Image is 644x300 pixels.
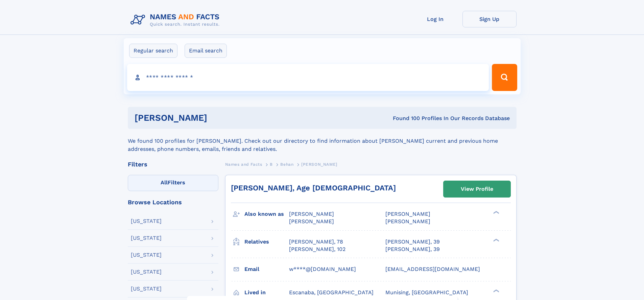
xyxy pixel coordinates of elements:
a: B [270,160,273,168]
label: Regular search [129,44,177,58]
div: Browse Locations [128,199,218,205]
a: Sign Up [462,11,517,27]
div: ❯ [492,289,500,293]
div: [US_STATE] [131,252,162,258]
div: [US_STATE] [131,286,162,292]
h3: Relatives [244,236,289,248]
a: [PERSON_NAME], 78 [289,238,343,246]
span: [PERSON_NAME] [289,211,334,217]
a: [PERSON_NAME], 39 [385,246,440,253]
img: Logo Names and Facts [128,11,225,29]
div: [US_STATE] [131,218,162,224]
label: Email search [185,44,227,58]
h3: Lived in [244,287,289,298]
h1: [PERSON_NAME] [135,114,300,122]
span: B [270,162,273,167]
span: Munising, [GEOGRAPHIC_DATA] [385,289,468,296]
a: Names and Facts [225,160,262,168]
span: [PERSON_NAME] [385,211,430,217]
div: ❯ [492,238,500,242]
span: All [161,179,168,186]
div: Filters [128,161,218,167]
div: [US_STATE] [131,269,162,275]
div: ❯ [492,210,500,215]
h3: Email [244,263,289,275]
span: [PERSON_NAME] [385,218,430,225]
label: Filters [128,175,218,191]
a: [PERSON_NAME], 39 [385,238,440,246]
span: [PERSON_NAME] [301,162,337,167]
input: search input [127,64,489,91]
a: [PERSON_NAME], Age [DEMOGRAPHIC_DATA] [231,184,396,192]
a: Behan [280,160,293,168]
span: Behan [280,162,293,167]
span: [EMAIL_ADDRESS][DOMAIN_NAME] [385,266,480,272]
a: [PERSON_NAME], 102 [289,246,345,253]
div: We found 100 profiles for [PERSON_NAME]. Check out our directory to find information about [PERSO... [128,129,517,153]
div: View Profile [461,181,493,197]
div: [US_STATE] [131,235,162,241]
a: View Profile [444,181,510,197]
span: [PERSON_NAME] [289,218,334,225]
button: Search Button [492,64,517,91]
a: Log In [408,11,462,27]
div: Found 100 Profiles In Our Records Database [300,115,510,122]
h3: Also known as [244,208,289,220]
span: Escanaba, [GEOGRAPHIC_DATA] [289,289,374,296]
